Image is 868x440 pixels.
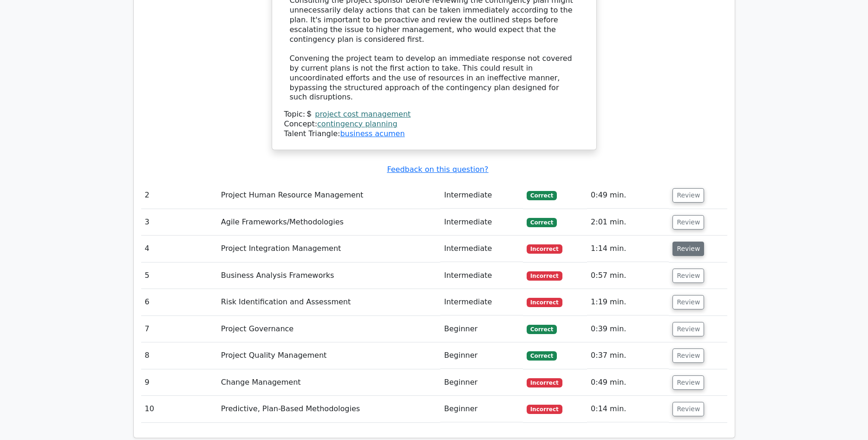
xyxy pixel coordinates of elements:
div: Concept: [284,119,584,129]
td: Project Quality Management [217,342,440,369]
td: Beginner [440,396,523,422]
td: 7 [141,316,217,342]
td: Project Integration Management [217,236,440,262]
td: Intermediate [440,263,523,289]
div: Talent Triangle: [284,110,584,138]
button: Review [672,242,704,256]
td: 10 [141,396,217,422]
td: Risk Identification and Assessment [217,289,440,315]
td: 0:14 min. [587,396,669,422]
td: Beginner [440,369,523,396]
span: Correct [527,191,557,200]
td: 9 [141,369,217,396]
td: Beginner [440,342,523,369]
td: 1:19 min. [587,289,669,315]
td: Intermediate [440,289,523,315]
span: Incorrect [527,244,562,254]
span: Correct [527,218,557,227]
td: 0:39 min. [587,316,669,342]
button: Review [672,322,704,336]
span: Incorrect [527,405,562,414]
a: business acumen [340,129,405,138]
td: Business Analysis Frameworks [217,263,440,289]
td: 6 [141,289,217,315]
td: 4 [141,236,217,262]
a: contingency planning [317,119,398,128]
td: Intermediate [440,182,523,209]
button: Review [672,269,704,283]
td: 2 [141,182,217,209]
td: 8 [141,342,217,369]
td: Agile Frameworks/Methodologies [217,209,440,236]
td: 1:14 min. [587,236,669,262]
td: 2:01 min. [587,209,669,236]
td: Intermediate [440,236,523,262]
span: Incorrect [527,271,562,281]
td: Intermediate [440,209,523,236]
span: Correct [527,351,557,361]
a: Feedback on this question? [387,165,488,174]
td: 0:57 min. [587,263,669,289]
td: 0:49 min. [587,369,669,396]
button: Review [672,375,704,390]
button: Review [672,402,704,416]
button: Review [672,295,704,309]
span: Incorrect [527,378,562,387]
td: Project Governance [217,316,440,342]
td: Project Human Resource Management [217,182,440,209]
td: Beginner [440,316,523,342]
td: Change Management [217,369,440,396]
span: Incorrect [527,298,562,307]
a: project cost management [315,110,411,118]
div: Topic: [284,110,584,119]
td: 0:49 min. [587,182,669,209]
button: Review [672,188,704,203]
button: Review [672,348,704,363]
td: Predictive, Plan-Based Methodologies [217,396,440,422]
button: Review [672,215,704,230]
td: 3 [141,209,217,236]
td: 5 [141,263,217,289]
span: Correct [527,325,557,334]
td: 0:37 min. [587,342,669,369]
